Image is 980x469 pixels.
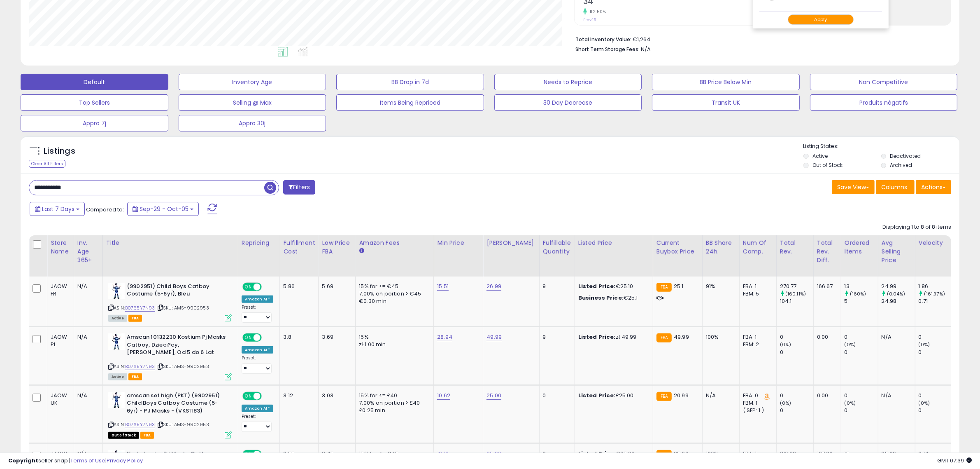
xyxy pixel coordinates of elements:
[359,333,427,341] div: 15%
[125,363,155,370] a: B0765Y7N93
[128,315,142,322] span: FBA
[21,74,168,90] button: Default
[845,239,875,256] div: Ordered Items
[106,239,235,247] div: Title
[322,333,349,341] div: 3.69
[242,239,277,247] div: Repricing
[578,282,616,290] b: Listed Price:
[780,333,813,341] div: 0
[108,392,232,438] div: ASIN:
[882,392,909,399] div: N/A
[242,346,274,354] div: Amazon AI *
[845,349,878,356] div: 0
[29,160,65,168] div: Clear All Filters
[881,183,907,191] span: Columns
[8,457,38,464] strong: Copyright
[812,152,828,159] label: Active
[543,283,568,290] div: 9
[890,162,912,169] label: Archived
[924,291,945,297] small: (161.97%)
[140,205,189,213] span: Sep-29 - Oct-05
[336,74,484,90] button: BB Drop in 7d
[919,298,952,305] div: 0.71
[283,392,312,399] div: 3.12
[845,341,856,348] small: (0%)
[77,239,99,265] div: Inv. Age 365+
[242,405,274,412] div: Amazon AI *
[283,180,315,195] button: Filters
[359,283,427,290] div: 15% for <= €45
[243,392,254,399] span: ON
[437,239,480,247] div: Min Price
[108,333,232,379] div: ASIN:
[578,392,647,399] div: £25.00
[575,34,945,44] li: €1,264
[890,152,921,159] label: Deactivated
[780,341,791,348] small: (0%)
[127,333,227,359] b: Amscan 10132230 Kostium Pj Masks Catboy, Dzieci?cy, [PERSON_NAME], Od 5 do 6 Lat
[578,333,647,341] div: zł 49.99
[817,239,838,265] div: Total Rev. Diff.
[77,392,96,399] div: N/A
[817,333,835,341] div: 0.00
[845,407,878,414] div: 0
[86,206,124,213] span: Compared to:
[21,115,168,131] button: Appro 7j
[108,283,232,321] div: ASIN:
[919,349,952,356] div: 0
[706,239,736,256] div: BB Share 24h.
[322,239,352,256] div: Low Price FBA
[108,392,125,408] img: 414NguIL+xL._SL40_.jpg
[743,283,770,290] div: FBA: 1
[21,94,168,111] button: Top Sellers
[336,94,484,111] button: Items Being Repriced
[587,9,606,15] small: 112.50%
[179,74,326,90] button: Inventory Age
[812,162,843,169] label: Out of Stock
[156,305,209,311] span: | SKU: AMS-9902953
[108,373,127,380] span: All listings currently available for purchase on Amazon
[919,283,952,290] div: 1.86
[140,432,154,439] span: FBA
[322,283,349,290] div: 5.69
[44,145,75,157] h5: Listings
[832,180,875,194] button: Save View
[283,283,312,290] div: 5.86
[780,298,813,305] div: 104.1
[127,202,199,216] button: Sep-29 - Oct-05
[788,14,854,25] button: Apply
[359,247,364,255] small: Amazon Fees.
[882,283,915,290] div: 24.99
[108,432,139,439] span: All listings that are currently out of stock and unavailable for purchase on Amazon
[578,239,649,247] div: Listed Price
[261,392,274,399] span: OFF
[817,283,835,290] div: 166.67
[882,333,909,341] div: N/A
[51,239,70,256] div: Store Name
[780,283,813,290] div: 270.77
[919,239,949,247] div: Velocity
[179,115,326,131] button: Appro 30j
[359,239,430,247] div: Amazon Fees
[578,392,616,399] b: Listed Price:
[743,341,770,348] div: FBM: 2
[242,305,274,323] div: Preset:
[743,399,770,407] div: FBM: 1
[845,298,878,305] div: 5
[919,407,952,414] div: 0
[243,283,254,290] span: ON
[919,333,952,341] div: 0
[706,333,733,341] div: 100%
[179,94,326,111] button: Selling @ Max
[322,392,349,399] div: 3.03
[242,355,274,374] div: Preset:
[359,290,427,298] div: 7.00% on portion > €45
[780,392,813,399] div: 0
[437,282,449,291] a: 15.51
[583,17,596,22] small: Prev: 16
[359,392,427,399] div: 15% for <= £40
[8,457,143,465] div: seller snap | |
[127,392,227,417] b: amscan set high (PKT) (9902951) Child Boys Catboy Costume (5-6yr) - PJ Masks - (VKS1183)
[845,400,856,406] small: (0%)
[575,36,631,43] b: Total Inventory Value:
